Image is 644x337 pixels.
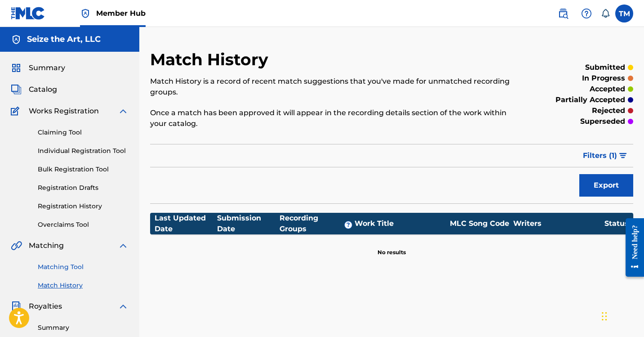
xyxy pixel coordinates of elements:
div: Status [604,218,629,229]
a: Summary [38,323,129,333]
p: superseded [580,116,625,127]
img: expand [118,240,129,251]
div: Notifications [601,9,610,18]
img: expand [118,301,129,312]
img: MLC Logo [11,7,45,20]
button: Export [579,174,633,197]
div: Writers [513,218,604,229]
iframe: Chat Widget [599,294,644,337]
a: Match History [38,281,129,290]
img: Royalties [11,301,22,312]
p: in progress [582,73,625,84]
span: Catalog [29,84,57,95]
div: MLC Song Code [446,218,513,229]
a: Bulk Registration Tool [38,165,129,174]
div: User Menu [615,4,633,22]
div: Recording Groups [280,213,355,234]
a: Overclaims Tool [38,220,129,229]
a: Individual Registration Tool [38,146,129,156]
a: CatalogCatalog [11,84,57,95]
p: partially accepted [555,94,625,105]
img: filter [619,153,627,158]
a: Claiming Tool [38,128,129,137]
a: Public Search [554,4,572,22]
span: Member Hub [96,8,146,18]
p: accepted [590,84,625,94]
span: Works Registration [29,106,99,117]
a: SummarySummary [11,63,65,73]
h5: Seize the Art, LLC [27,34,101,45]
img: Summary [11,63,22,73]
span: Filters ( 1 ) [583,150,617,161]
div: Help [577,4,595,22]
span: ? [345,221,352,229]
span: Summary [29,63,65,73]
img: Top Rightsholder [80,8,91,19]
a: Registration History [38,202,129,211]
img: help [581,8,592,19]
p: Once a match has been approved it will appear in the recording details section of the work within... [150,108,522,129]
img: Matching [11,240,22,251]
img: expand [118,106,129,117]
div: Submission Date [217,213,280,234]
a: Registration Drafts [38,183,129,193]
img: Works Registration [11,106,22,117]
iframe: Resource Center [619,211,644,284]
p: rejected [592,105,625,116]
span: Royalties [29,301,62,312]
div: Work Title [355,218,446,229]
a: Matching Tool [38,262,129,272]
span: Matching [29,240,64,251]
div: Last Updated Date [155,213,217,234]
button: Filters (1) [577,144,633,167]
img: search [558,8,568,19]
img: Accounts [11,34,22,45]
p: submitted [585,62,625,73]
p: Match History is a record of recent match suggestions that you've made for unmatched recording gr... [150,76,522,98]
div: Drag [602,303,607,330]
h2: Match History [150,49,273,70]
p: No results [378,238,406,256]
img: Catalog [11,84,22,95]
